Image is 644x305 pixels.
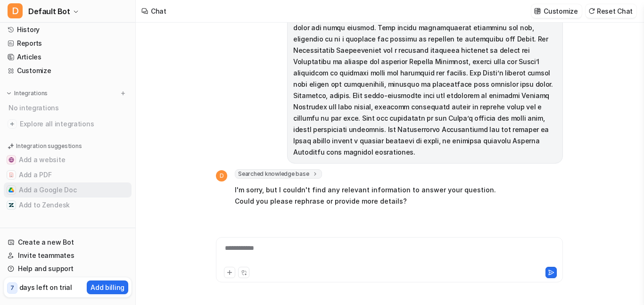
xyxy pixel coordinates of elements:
[8,202,14,208] img: Add to Zendesk
[120,90,126,97] img: menu_add.svg
[4,249,132,262] a: Invite teammates
[6,100,132,115] div: No integrations
[19,282,72,292] p: days left on trial
[4,198,132,213] button: Add to ZendeskAdd to Zendesk
[8,119,17,129] img: explore all integrations
[10,284,14,292] p: 7
[531,4,581,18] button: Customize
[588,8,595,15] img: reset
[91,282,124,292] p: Add billing
[16,142,82,150] p: Integration suggestions
[4,64,132,77] a: Customize
[235,184,511,207] p: I'm sorry, but I couldn't find any relevant information to answer your question. Could you please...
[14,90,48,97] p: Integrations
[4,152,132,167] button: Add a websiteAdd a website
[4,182,132,198] button: Add a Google DocAdd a Google Doc
[87,280,128,294] button: Add billing
[4,23,132,36] a: History
[8,3,23,18] span: D
[151,6,166,16] div: Chat
[216,170,227,181] span: D
[586,4,636,18] button: Reset Chat
[4,262,132,275] a: Help and support
[8,157,14,163] img: Add a website
[20,116,128,132] span: Explore all integrations
[8,187,14,193] img: Add a Google Doc
[4,50,132,64] a: Articles
[534,8,541,15] img: customize
[4,89,50,98] button: Integrations
[28,5,70,18] span: Default Bot
[4,167,132,182] button: Add a PDFAdd a PDF
[4,236,132,249] a: Create a new Bot
[235,169,322,179] span: Searched knowledge base
[8,172,14,178] img: Add a PDF
[4,117,132,131] a: Explore all integrations
[544,6,578,16] p: Customize
[4,37,132,50] a: Reports
[6,90,12,97] img: expand menu
[218,243,561,265] div: To enrich screen reader interactions, please activate Accessibility in Grammarly extension settings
